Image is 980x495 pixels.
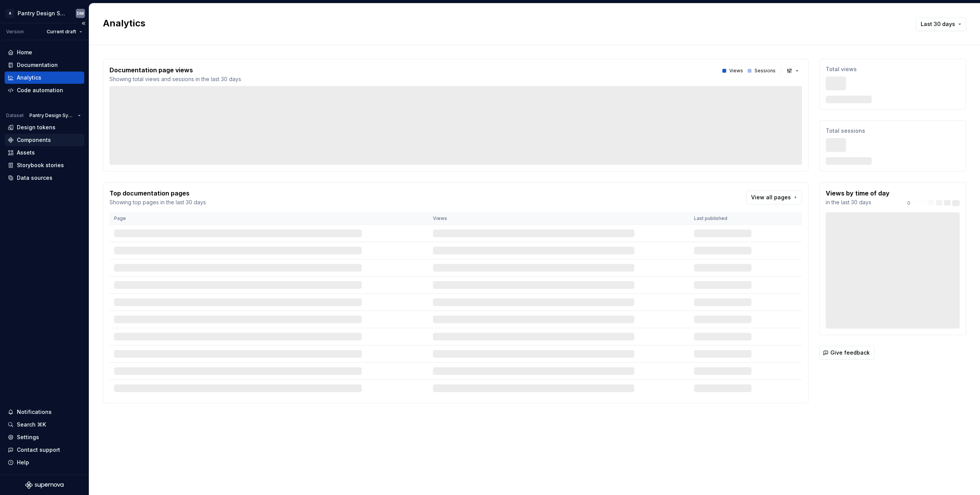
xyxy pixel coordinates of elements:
div: Home [17,49,32,56]
a: Design tokens [5,121,84,134]
div: Data sources [17,174,52,182]
a: Code automation [5,84,84,96]
a: Analytics [5,72,84,84]
div: Search ⌘K [17,421,46,428]
div: Pantry Design System [18,10,67,17]
button: Search ⌘K [5,418,84,431]
p: Total sessions [826,127,960,135]
a: Documentation [5,59,84,71]
span: Last 30 days [921,20,955,28]
button: Last 30 days [916,17,966,31]
p: Views [729,68,743,74]
p: Views by time of day [826,189,890,198]
div: Documentation [17,61,58,69]
th: Views [428,212,689,225]
a: Settings [5,431,84,443]
a: Assets [5,147,84,159]
div: Contact support [17,446,60,454]
p: Total views [826,65,960,73]
p: Showing total views and sessions in the last 30 days [109,75,241,83]
p: Documentation page views [109,65,241,75]
div: Storybook stories [17,161,64,169]
a: View all pages [746,191,802,204]
div: Version [6,29,24,35]
th: Page [109,212,428,225]
button: Current draft [43,26,86,37]
span: Current draft [47,29,76,35]
a: Components [5,134,84,146]
p: Top documentation pages [109,189,206,198]
div: Settings [17,433,39,441]
div: DM [77,10,84,16]
p: Showing top pages in the last 30 days [109,199,206,206]
div: Notifications [17,408,52,416]
button: Contact support [5,444,84,456]
div: Assets [17,149,35,156]
button: APantry Design SystemDM [2,5,87,21]
button: Collapse sidebar [78,18,89,29]
div: Components [17,136,51,144]
span: Give feedback [830,349,870,357]
p: 0 [907,200,910,206]
div: Dataset [6,112,24,119]
p: Sessions [755,68,776,74]
h2: Analytics [103,17,903,29]
button: Pantry Design System [26,110,84,121]
a: Home [5,46,84,59]
div: A [5,9,15,18]
div: Analytics [17,74,41,81]
th: Last published [689,212,756,225]
span: Pantry Design System [29,112,75,119]
button: Help [5,456,84,469]
span: View all pages [751,194,791,201]
svg: Supernova Logo [25,481,64,489]
button: Give feedback [819,346,875,360]
div: Code automation [17,86,63,94]
a: Storybook stories [5,159,84,171]
button: Notifications [5,406,84,418]
div: Design tokens [17,124,56,131]
p: in the last 30 days [826,199,890,206]
a: Data sources [5,172,84,184]
div: Help [17,459,29,466]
